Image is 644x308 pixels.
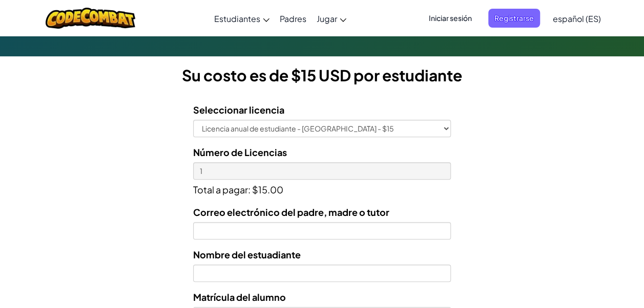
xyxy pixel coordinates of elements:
button: Iniciar sesión [423,9,478,28]
span: Jugar [317,13,337,24]
a: Padres [275,5,311,32]
a: Estudiantes [209,5,275,32]
span: español (ES) [553,13,601,24]
label: Número de Licencias [193,145,287,160]
a: Jugar [311,5,351,32]
label: Matrícula del alumno [193,290,286,304]
button: Registrarse [488,9,540,28]
label: Correo electrónico del padre, madre o tutor [193,205,389,219]
a: español (ES) [548,5,606,32]
p: Total a pagar: $15.00 [193,180,451,197]
span: Estudiantes [214,13,260,24]
label: Seleccionar licencia [193,102,284,117]
img: CodeCombat logo [46,8,135,29]
label: Nombre del estuadiante [193,247,301,262]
